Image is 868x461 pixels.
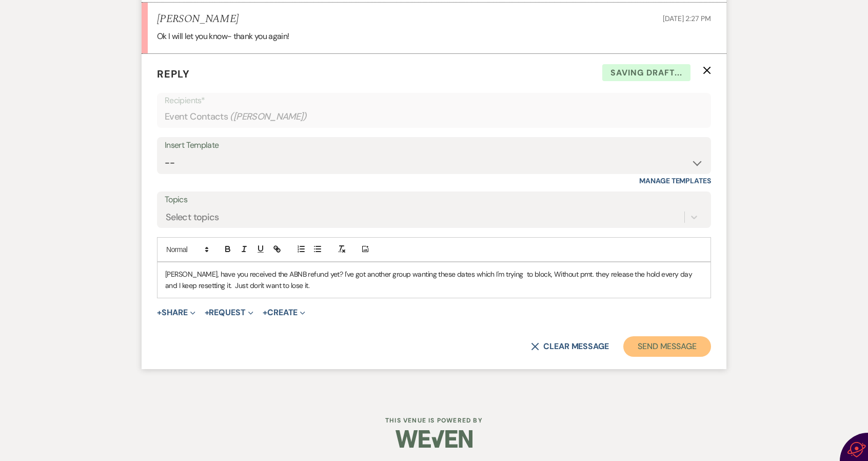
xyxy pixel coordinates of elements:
[166,210,219,224] div: Select topics
[165,107,703,127] div: Event Contacts
[165,268,703,292] p: [PERSON_NAME], have you received the ABNB refund yet? I've got another group wanting these dates ...
[165,94,703,107] p: Recipients*
[165,138,703,153] div: Insert Template
[602,64,691,82] span: Saving draft...
[263,309,267,317] span: +
[157,67,190,81] span: Reply
[230,110,307,124] span: ( [PERSON_NAME] )
[157,309,195,317] button: Share
[531,342,609,351] button: Clear message
[205,309,209,317] span: +
[157,13,239,26] h5: [PERSON_NAME]
[205,309,253,317] button: Request
[157,309,162,317] span: +
[263,309,305,317] button: Create
[639,176,711,185] a: Manage Templates
[623,336,711,357] button: Send Message
[165,193,703,207] label: Topics
[157,30,711,43] p: Ok I will let you know- thank you again!
[663,14,711,23] span: [DATE] 2:27 PM
[396,421,472,457] img: Weven Logo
